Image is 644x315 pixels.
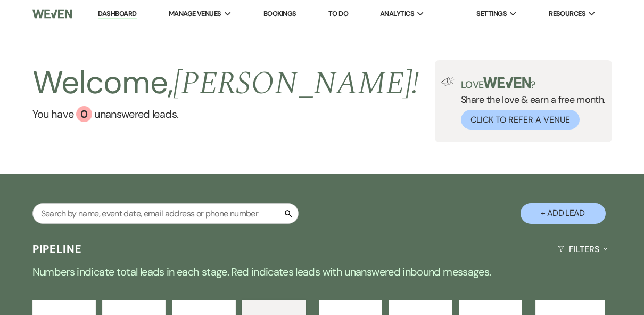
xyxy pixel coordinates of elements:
input: Search by name, event date, email address or phone number [32,203,299,224]
a: You have 0 unanswered leads. [32,106,419,122]
a: To Do [328,9,348,18]
div: 0 [76,106,92,122]
img: Weven Logo [32,3,72,25]
img: weven-logo-green.svg [483,77,531,88]
h3: Pipeline [32,241,82,256]
p: Love ? [461,77,606,90]
span: Settings [476,9,507,19]
div: Share the love & earn a free month. [455,77,606,130]
span: Analytics [380,9,414,19]
span: Resources [549,9,585,19]
h2: Welcome, [32,60,419,106]
a: Bookings [263,9,296,18]
span: [PERSON_NAME] ! [173,59,419,108]
span: Manage Venues [169,9,221,19]
button: Filters [554,235,612,263]
button: + Add Lead [521,203,606,224]
img: loud-speaker-illustration.svg [441,77,455,86]
button: Click to Refer a Venue [461,110,580,130]
a: Dashboard [98,9,136,19]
